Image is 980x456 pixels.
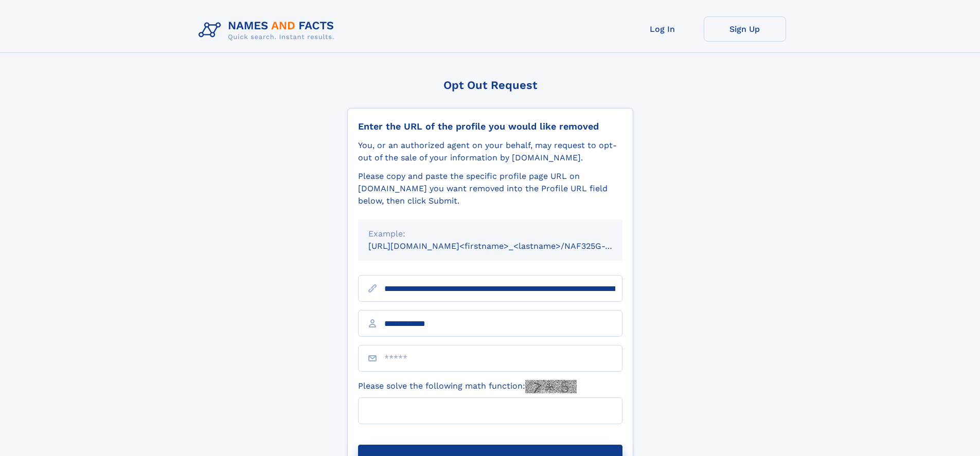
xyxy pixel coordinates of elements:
div: Please copy and paste the specific profile page URL on [DOMAIN_NAME] you want removed into the Pr... [358,170,622,207]
div: Enter the URL of the profile you would like removed [358,121,622,132]
img: Logo Names and Facts [194,16,343,44]
div: Opt Out Request [347,79,633,92]
div: Example: [368,228,612,240]
a: Log In [621,16,704,42]
div: You, or an authorized agent on your behalf, may request to opt-out of the sale of your informatio... [358,139,622,164]
small: [URL][DOMAIN_NAME]<firstname>_<lastname>/NAF325G-xxxxxxxx [368,241,642,251]
a: Sign Up [704,16,786,42]
label: Please solve the following math function: [358,380,577,393]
